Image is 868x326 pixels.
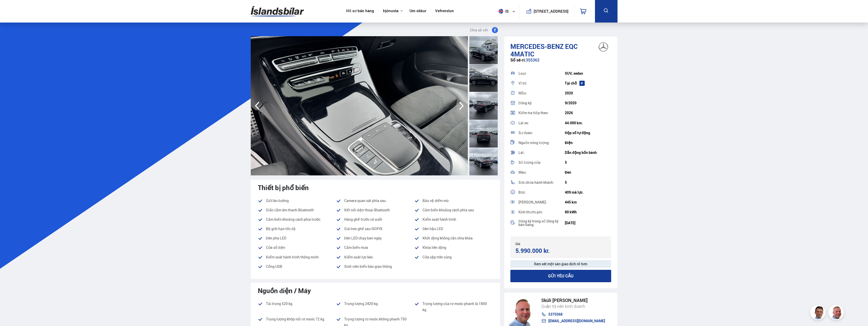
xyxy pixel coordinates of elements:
[518,101,565,105] div: Đăng ký:
[422,208,474,212] font: Cảm biến khoảng cách phía sau
[565,220,575,225] font: [DATE]
[498,9,503,14] img: svg+xml;base64,PHN2ZyB4bWxucz0iaHR0cDovL3d3dy53My5vcmcvMjAwMC9zdmciIHdpZHRoPSI1MTIiIGhlaWdodD0iNT...
[518,181,565,184] div: Sức chứa hành khách:
[344,245,368,250] font: Cảm biến mưa
[518,171,565,174] div: Màu:
[518,191,565,194] div: Bức:
[346,9,374,14] a: Hồ sơ bán hàng
[266,208,314,212] font: Giắc cắm âm thanh Bluetooth
[344,217,382,222] font: Hàng ghế trước có sưởi
[541,303,605,310] div: Quản trị viên kinh doanh
[422,245,446,250] font: Khóa liên động
[518,161,565,164] div: Số lượng cửa:
[510,58,611,68] div: 355362
[565,91,573,95] font: 2020
[470,27,489,33] span: Chia sẻ với:
[266,255,319,259] font: Kiểm soát hành trình thông minh
[383,9,398,13] button: Þjónusta
[565,190,584,195] font: 409 mã lực.
[565,180,567,185] font: 5
[518,121,565,125] div: Lái xe:
[518,131,565,135] div: Sư đoàn:
[536,9,567,13] button: [STREET_ADDRESS]
[266,245,285,250] font: Cửa sổ điện
[565,81,577,86] font: Tại chỗ
[829,305,844,321] img: siFngHWaQ9KaOqBr.png
[518,200,565,204] div: [PERSON_NAME]:
[515,242,561,246] div: Giá:
[593,39,613,55] img: Logo thương hiệu
[266,198,289,203] font: Giữ làn đường
[344,226,382,231] font: Giá treo ghế sau ISOFIX
[422,301,487,312] font: Trọng lượng của rơ moóc phanh là 1800 kg.
[510,260,611,268] div: Xem xét một sàn giao dịch rẻ hơn
[496,4,519,19] button: is
[258,184,493,191] div: Thiết bị phổ biến
[565,170,571,175] font: Đen
[565,120,583,125] font: 44.000 km.
[565,71,583,76] font: SUV, sedan
[510,42,564,51] span: Mercedes-Benz
[541,319,605,323] a: [EMAIL_ADDRESS][DOMAIN_NAME]
[518,219,565,227] div: Đăng ký trong sổ đăng ký bán hàng:
[410,9,426,14] a: Um okkur
[344,208,390,212] font: Kết nối điện thoại Bluetooth
[266,301,293,306] font: Tải trọng 520 kg.
[266,264,282,269] font: Cổng USB
[266,236,286,240] font: Đèn pha LED
[344,264,392,269] font: Sinh viên biển báo giao thông
[565,110,573,115] font: 2026
[344,301,379,306] font: Trọng lượng 2420 kg.
[548,318,605,323] font: [EMAIL_ADDRESS][DOMAIN_NAME]
[565,160,567,165] font: 5
[266,226,296,231] font: Bộ giới hạn tốc độ
[541,312,605,316] a: 5375568
[422,226,443,231] font: Đèn hậu LED
[422,198,449,203] font: Bảo vệ điểm mù
[344,255,373,259] font: Kiểm soát lực kéo
[258,287,493,294] div: Nguồn điện / Máy
[468,27,500,33] button: Chia sẻ với:
[266,217,320,222] font: Cảm biến khoảng cách phía trước
[565,140,573,145] font: Điện
[510,42,578,58] span: EQC 4MATIC
[541,298,605,303] div: Skúli [PERSON_NAME]
[515,247,550,255] font: 5.990.000 kr.
[565,210,577,214] font: 80 kWh
[518,81,565,85] div: Vị trí:
[344,236,382,240] font: Đèn LED chạy ban ngày
[422,236,473,240] font: Khởi động không cần chìa khóa
[565,100,576,105] font: 9/2020
[510,57,526,63] span: Số sê-ri:
[422,217,456,222] font: Kiểm soát hành trình
[266,317,325,321] font: Trọng lượng khớp nối rơ moóc 72 kg.
[548,274,573,278] font: Gửi yêu cầu
[518,141,565,145] div: Nguồn năng lượng:
[548,312,563,317] font: 5375568
[518,111,565,115] div: Kiểm tra tiếp theo:
[565,200,577,205] font: 445 km
[505,9,509,13] font: is
[510,270,611,282] button: Gửi yêu cầu
[435,9,454,14] a: Vefverslun
[251,3,304,19] img: G0Ugv5HjCgRt.svg
[565,150,597,155] font: Dẫn động bốn bánh
[565,130,590,135] font: Hộp số tự động
[518,151,565,154] div: Lái:
[522,4,571,18] a: [STREET_ADDRESS]
[518,91,565,95] div: Mẫu:
[468,36,685,175] img: 3415282.jpeg
[811,305,826,321] img: FbJEzSuNWCJXmdc-.webp
[518,72,565,75] div: Loại:
[251,36,468,175] img: 3415278.jpeg
[4,2,19,17] button: Mở tiện ích trò chuyện LiveChat
[344,198,386,203] font: Camera quan sát phía sau
[518,210,565,214] div: Kích thước pin:
[422,255,452,259] font: Cửa sập trên cùng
